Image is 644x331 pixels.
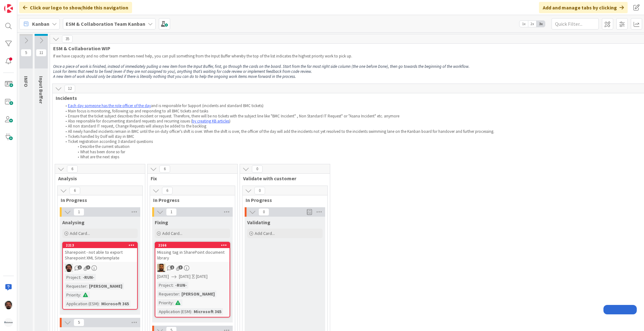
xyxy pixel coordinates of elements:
div: 2213 [66,243,137,247]
span: Validating [247,219,270,225]
div: 2166 [158,243,230,247]
input: Quick Filter... [552,18,599,30]
div: Sharepoint - not able to export Sharepoint XML Sitetemplate [63,248,137,262]
div: Requester [157,290,179,297]
span: : [86,283,87,290]
span: 6 [67,165,78,173]
div: [PERSON_NAME] [87,283,124,290]
span: 2x [528,21,536,27]
span: : [99,300,100,307]
span: 3 [86,265,90,269]
span: [DATE] [157,273,169,280]
a: by creating KB articles [192,118,229,124]
div: 2166 [155,242,230,248]
img: avatar [4,318,13,327]
img: AC [65,264,73,272]
span: 6 [162,187,173,194]
span: 5 [74,319,84,326]
div: 2166Missing tag in SharePoint document library [155,242,230,262]
div: Add and manage tabs by clicking [539,2,628,13]
img: Visit kanbanzone.com [4,4,13,13]
li: and is responsible for Support (incidents and standard BMC tickets) [62,103,628,108]
div: 2213Sharepoint - not able to export Sharepoint XML Sitetemplate [63,242,137,262]
div: Microsoft 365 [192,308,223,315]
span: 1 [166,208,177,216]
div: Project [157,282,173,289]
span: In Progress [61,197,135,203]
span: 0 [258,208,269,216]
span: Fixing [155,219,168,225]
div: Requester [65,283,86,290]
span: Add Card... [162,231,182,236]
p: If we have capacity and no other team members need help, you can pull something from the Input Bu... [53,54,625,59]
span: Add Card... [70,231,90,236]
li: Ensure that the ticket subject describes the incident or request. Therefore, there will be no tic... [62,114,628,119]
span: 1 [74,208,84,216]
div: DM [155,264,230,272]
li: Tickets handled by Dolf will stay in BMC [62,134,628,139]
span: : [80,291,81,298]
div: [DATE] [196,273,208,280]
span: Fix [151,175,230,182]
li: Also responsible for documenting standard requests and recurring issues ( ) [62,119,628,124]
span: : [179,290,180,297]
li: All newly handled incidents remain in BMC until the on-duty officer's shift is over. When the shi... [62,129,628,134]
span: : [173,282,174,289]
span: 35 [62,35,73,43]
a: Each day someone has the role officer of the day [68,103,151,108]
div: Missing tag in SharePoint document library [155,248,230,262]
span: 0 [254,187,265,194]
div: Application (ESM) [65,300,99,307]
span: In Progress [153,197,227,203]
div: 2213 [63,242,137,248]
li: All non standard IT request, Change Requests will always be added to the backlog [62,124,628,129]
div: AC [63,264,137,272]
span: 0 [252,165,263,173]
span: : [173,299,174,306]
li: Ticket registration according 3 standard questions [62,139,628,144]
span: 1x [519,21,528,27]
div: -RUN- [174,282,188,289]
span: Validate with customer [243,175,322,182]
div: Microsoft 365 [100,300,130,307]
b: ESM & Collaboration Team Kanban [66,21,145,27]
span: Add Card... [255,231,275,236]
span: 2 [170,265,174,269]
div: Click our logo to show/hide this navigation [19,2,132,13]
div: Application (ESM) [157,308,191,315]
li: Main focus is monitoring, following up and responding to all BMC tickets and tasks [62,109,628,114]
span: Analysing [62,219,85,225]
em: A new item of work should only be started if there is literally nothing that you can do to help t... [53,74,296,79]
div: Priority [65,291,80,298]
span: 3x [536,21,545,27]
span: INFO [23,76,29,87]
img: DM [157,264,165,272]
span: Input Buffer [38,76,44,104]
span: 12 [64,85,75,92]
span: 1 [78,265,82,269]
div: -RUN- [81,274,96,281]
span: Kanban [32,20,49,28]
li: Describe the current situation [62,144,628,149]
li: What has been done so far [62,149,628,155]
span: 5 [21,49,31,57]
img: AC [4,301,13,309]
span: [DATE] [179,273,191,280]
li: What are the next steps [62,155,628,160]
div: Priority [157,299,173,306]
div: [PERSON_NAME] [180,290,216,297]
span: : [191,308,192,315]
span: : [80,274,81,281]
span: 3 [179,265,183,269]
div: Project [65,274,80,281]
span: 6 [69,187,80,194]
span: 6 [159,165,170,173]
em: Look for items that need to be fixed (even if they are not assigned to you), anything that’s wait... [53,69,312,74]
em: Once a piece of work is finished, instead of immediately pulling a new item from the Input Buffer... [53,64,469,69]
span: 11 [36,49,47,57]
span: In Progress [246,197,319,203]
span: Analysis [58,175,137,182]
